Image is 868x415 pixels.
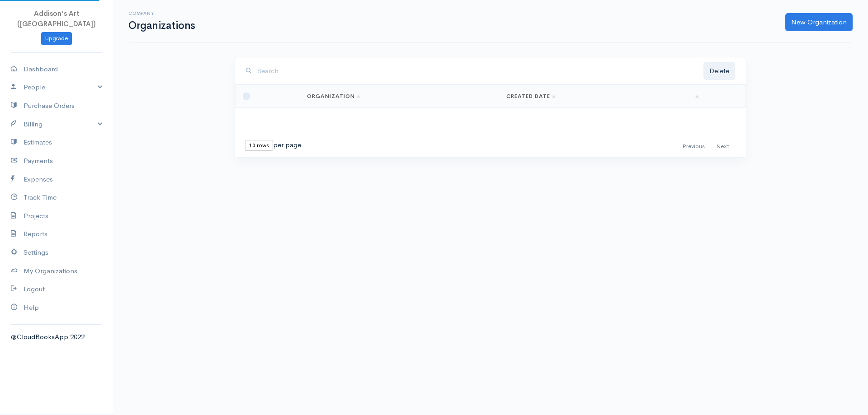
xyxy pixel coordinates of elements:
h6: Company [128,11,195,16]
a: Upgrade [41,32,72,45]
div: @CloudBooksApp 2022 [11,332,102,342]
a: Organization [307,93,360,100]
a: New Organization [785,13,853,32]
span: Addison's Art ([GEOGRAPHIC_DATA]) [17,9,96,28]
a: Created Date [506,93,556,100]
div: per page [245,140,301,151]
button: Delete [703,62,735,80]
h1: Organizations [128,20,195,31]
input: Search [257,62,703,80]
